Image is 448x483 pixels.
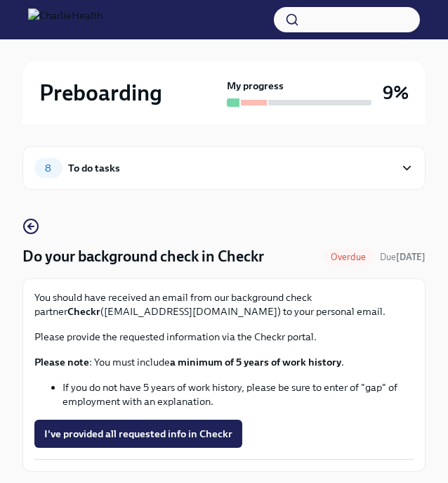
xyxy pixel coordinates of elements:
img: CharlieHealth [28,8,103,31]
h2: Preboarding [39,79,162,107]
span: Due [380,252,426,262]
strong: [DATE] [396,252,426,262]
span: Overdue [322,252,374,262]
strong: a minimum of 5 years of work history [170,356,341,368]
p: You should have received an email from our background check partner ([EMAIL_ADDRESS][DOMAIN_NAME]... [34,290,414,318]
strong: Please note [34,356,89,368]
span: I've provided all requested info in Checkr [44,427,232,441]
p: Please provide the requested information via the Checkr portal. [34,330,414,344]
strong: Checkr [67,305,100,318]
p: : You must include . [34,355,414,369]
button: I've provided all requested info in Checkr [34,420,242,448]
span: 8 [37,163,60,174]
h4: Do your background check in Checkr [22,246,264,267]
span: August 8th, 2025 07:00 [380,250,426,264]
h3: 9% [383,80,409,105]
strong: My progress [227,79,284,93]
div: To do tasks [68,160,120,176]
li: If you do not have 5 years of work history, please be sure to enter of "gap" of employment with a... [62,380,414,408]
